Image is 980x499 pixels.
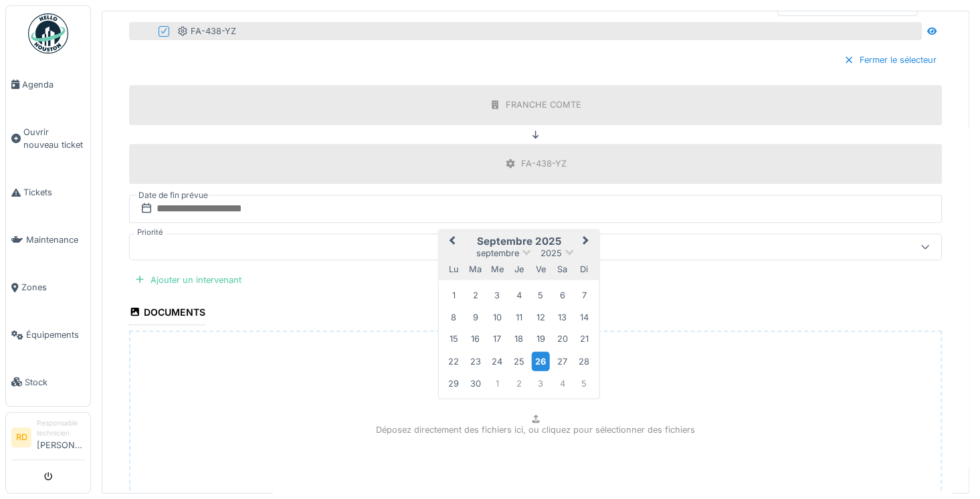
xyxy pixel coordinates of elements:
a: RD Responsable technicien[PERSON_NAME] [11,418,85,460]
div: Choose jeudi 11 septembre 2025 [510,308,528,326]
div: Choose dimanche 21 septembre 2025 [575,330,593,348]
div: Choose mardi 16 septembre 2025 [466,330,484,348]
p: Déposez directement des fichiers ici, ou cliquez pour sélectionner des fichiers [376,423,695,436]
span: Équipements [26,328,85,341]
div: Choose dimanche 14 septembre 2025 [575,308,593,326]
div: vendredi [532,260,550,278]
div: Choose dimanche 5 octobre 2025 [575,375,593,393]
div: Choose lundi 22 septembre 2025 [445,352,463,370]
span: Zones [21,281,85,294]
div: FRANCHE COMTE [506,98,581,111]
div: Choose jeudi 2 octobre 2025 [510,375,528,393]
span: septembre [476,247,519,258]
div: Fermer le sélecteur [838,51,942,69]
div: Choose mardi 23 septembre 2025 [466,352,484,370]
div: Choose vendredi 26 septembre 2025 [532,351,550,371]
label: Priorité [134,227,166,238]
a: Zones [6,264,90,311]
div: Choose mardi 9 septembre 2025 [466,308,484,326]
label: Date de fin prévue [137,188,209,203]
div: Choose vendredi 12 septembre 2025 [532,308,550,326]
span: Tickets [23,186,85,199]
div: Ajouter un intervenant [129,271,247,289]
div: Choose lundi 8 septembre 2025 [445,308,463,326]
div: jeudi [510,260,528,278]
div: Choose mercredi 10 septembre 2025 [488,308,506,326]
a: Ouvrir nouveau ticket [6,108,90,169]
li: [PERSON_NAME] [37,418,85,457]
a: Agenda [6,61,90,108]
div: Choose vendredi 5 septembre 2025 [532,286,550,304]
a: Tickets [6,169,90,216]
div: samedi [553,260,571,278]
div: Choose mardi 30 septembre 2025 [466,375,484,393]
a: Stock [6,359,90,406]
li: RD [11,427,31,447]
div: mardi [466,260,484,278]
div: Choose samedi 13 septembre 2025 [553,308,571,326]
span: Maintenance [26,233,85,246]
button: Next Month [577,231,598,252]
div: Choose mercredi 17 septembre 2025 [488,330,506,348]
div: Choose mercredi 3 septembre 2025 [488,286,506,304]
div: Choose lundi 1 septembre 2025 [445,286,463,304]
div: Choose vendredi 3 octobre 2025 [532,375,550,393]
div: mercredi [488,260,506,278]
div: Month septembre, 2025 [443,284,595,394]
div: Choose lundi 15 septembre 2025 [445,330,463,348]
div: Choose mercredi 1 octobre 2025 [488,375,506,393]
div: Responsable technicien [37,418,85,439]
div: FA-438-YZ [521,157,567,170]
div: lundi [445,260,463,278]
img: Badge_color-CXgf-gQk.svg [28,13,68,54]
span: Agenda [22,78,85,91]
div: dimanche [575,260,593,278]
div: Choose jeudi 18 septembre 2025 [510,330,528,348]
div: Choose dimanche 28 septembre 2025 [575,352,593,370]
div: Choose jeudi 25 septembre 2025 [510,352,528,370]
span: 2025 [541,247,562,258]
span: Ouvrir nouveau ticket [23,126,85,151]
h2: septembre 2025 [439,235,599,247]
div: Choose samedi 6 septembre 2025 [553,286,571,304]
div: Documents [129,302,205,325]
div: Choose lundi 29 septembre 2025 [445,375,463,393]
button: Previous Month [440,231,462,252]
div: Choose mardi 2 septembre 2025 [466,286,484,304]
div: Choose samedi 4 octobre 2025 [553,375,571,393]
div: Choose samedi 20 septembre 2025 [553,330,571,348]
a: Maintenance [6,216,90,264]
div: FA-438-YZ [177,25,236,37]
span: Stock [25,376,85,389]
div: Choose dimanche 7 septembre 2025 [575,286,593,304]
div: Choose jeudi 4 septembre 2025 [510,286,528,304]
div: Choose samedi 27 septembre 2025 [553,352,571,370]
div: Choose vendredi 19 septembre 2025 [532,330,550,348]
a: Équipements [6,311,90,359]
div: Choose mercredi 24 septembre 2025 [488,352,506,370]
